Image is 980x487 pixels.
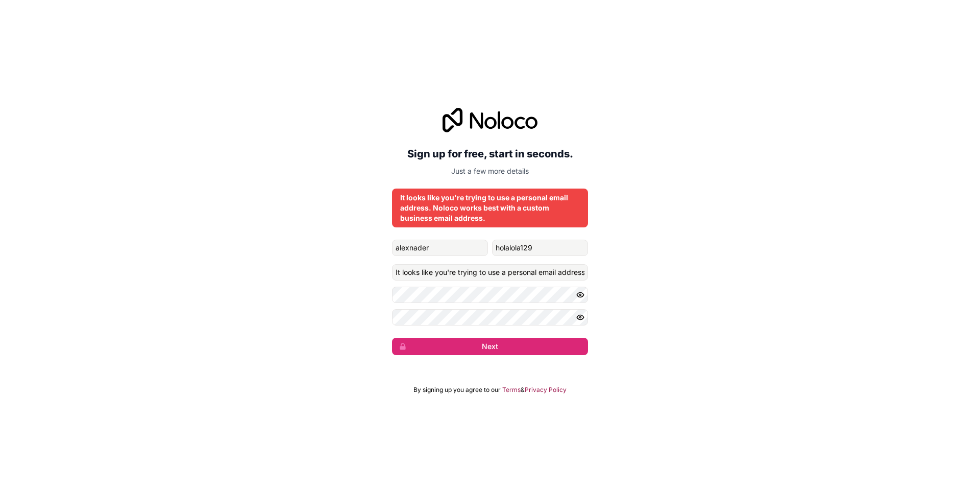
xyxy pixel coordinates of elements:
[492,240,588,256] input: family-name
[392,309,588,326] input: Confirm password
[392,240,488,256] input: given-name
[400,193,580,223] div: It looks like you're trying to use a personal email address. Noloco works best with a custom busi...
[521,386,525,394] span: &
[525,386,567,394] a: Privacy Policy
[392,166,588,176] p: Just a few more details
[413,386,501,394] span: By signing up you agree to our
[392,145,588,163] h2: Sign up for free, start in seconds.
[392,287,588,303] input: Password
[392,264,588,281] input: Email address
[502,386,521,394] a: Terms
[392,338,588,355] button: Next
